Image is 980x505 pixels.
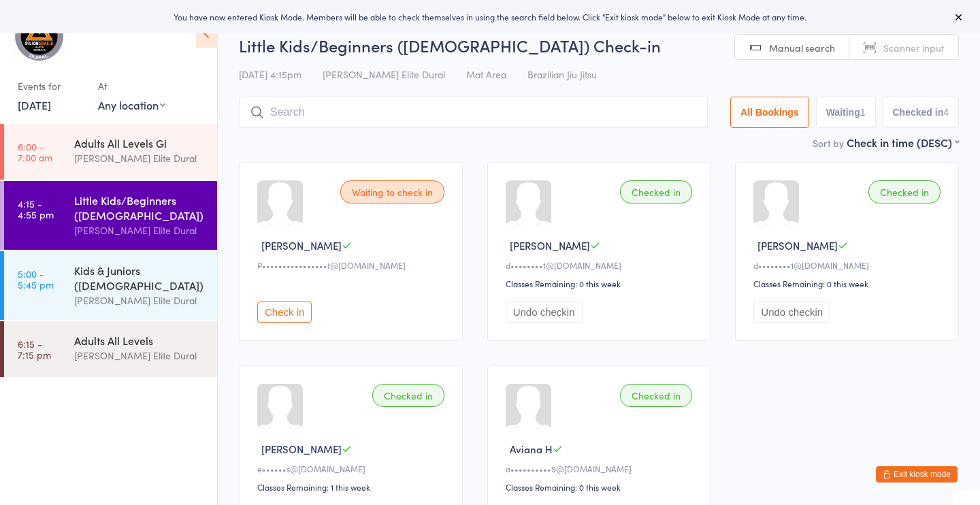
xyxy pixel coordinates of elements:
[4,321,217,377] a: 6:15 -7:15 pmAdults All Levels[PERSON_NAME] Elite Dural
[510,238,590,253] span: [PERSON_NAME]
[943,107,949,118] div: 4
[74,223,206,238] div: [PERSON_NAME] Elite Dural
[257,259,448,271] div: P••••••••••••••••t@[DOMAIN_NAME]
[753,302,830,323] button: Undo checkin
[4,251,217,320] a: 5:00 -5:45 pmKids & Juniors ([DEMOGRAPHIC_DATA])[PERSON_NAME] Elite Dural
[753,259,945,271] div: d••••••••1@[DOMAIN_NAME]
[510,442,553,456] span: Aviana H
[506,302,583,323] button: Undo checkin
[74,135,206,150] div: Adults All Levels Gi
[18,141,52,163] time: 6:00 - 7:00 am
[506,278,697,289] div: Classes Remaining: 0 this week
[74,333,206,348] div: Adults All Levels
[883,97,960,128] button: Checked in4
[527,67,597,81] span: Brazilian Jiu Jitsu
[74,150,206,166] div: [PERSON_NAME] Elite Dural
[868,180,941,203] div: Checked in
[813,136,844,150] label: Sort by
[257,302,312,323] button: Check in
[239,97,708,128] input: Search
[340,180,444,203] div: Waiting to check in
[239,34,959,56] h2: Little Kids/Beginners ([DEMOGRAPHIC_DATA]) Check-in
[466,67,506,81] span: Mat Area
[860,107,866,118] div: 1
[257,463,448,474] div: e••••••s@[DOMAIN_NAME]
[757,238,838,253] span: [PERSON_NAME]
[98,97,165,112] div: Any location
[74,293,206,308] div: [PERSON_NAME] Elite Dural
[372,384,444,407] div: Checked in
[18,75,84,97] div: Events for
[18,97,51,112] a: [DATE]
[18,198,54,220] time: 4:15 - 4:55 pm
[620,384,692,407] div: Checked in
[769,41,835,54] span: Manual search
[261,238,342,253] span: [PERSON_NAME]
[261,442,342,456] span: [PERSON_NAME]
[74,348,206,363] div: [PERSON_NAME] Elite Dural
[22,11,958,22] div: You have now entered Kiosk Mode. Members will be able to check themselves in using the search fie...
[730,97,809,128] button: All Bookings
[876,466,958,483] button: Exit kiosk mode
[816,97,876,128] button: Waiting1
[98,75,165,97] div: At
[257,481,448,493] div: Classes Remaining: 1 this week
[4,181,217,250] a: 4:15 -4:55 pmLittle Kids/Beginners ([DEMOGRAPHIC_DATA])[PERSON_NAME] Elite Dural
[620,180,692,203] div: Checked in
[753,278,945,289] div: Classes Remaining: 0 this week
[883,41,945,54] span: Scanner input
[239,67,301,81] span: [DATE] 4:15pm
[506,481,697,493] div: Classes Remaining: 0 this week
[18,338,51,360] time: 6:15 - 7:15 pm
[18,268,54,290] time: 5:00 - 5:45 pm
[847,135,959,150] div: Check in time (DESC)
[14,10,65,61] img: Gracie Elite Jiu Jitsu Dural
[4,124,217,180] a: 6:00 -7:00 amAdults All Levels Gi[PERSON_NAME] Elite Dural
[506,259,697,271] div: d••••••••1@[DOMAIN_NAME]
[74,263,206,293] div: Kids & Juniors ([DEMOGRAPHIC_DATA])
[323,67,445,81] span: [PERSON_NAME] Elite Dural
[74,193,206,223] div: Little Kids/Beginners ([DEMOGRAPHIC_DATA])
[506,463,697,474] div: a••••••••••9@[DOMAIN_NAME]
